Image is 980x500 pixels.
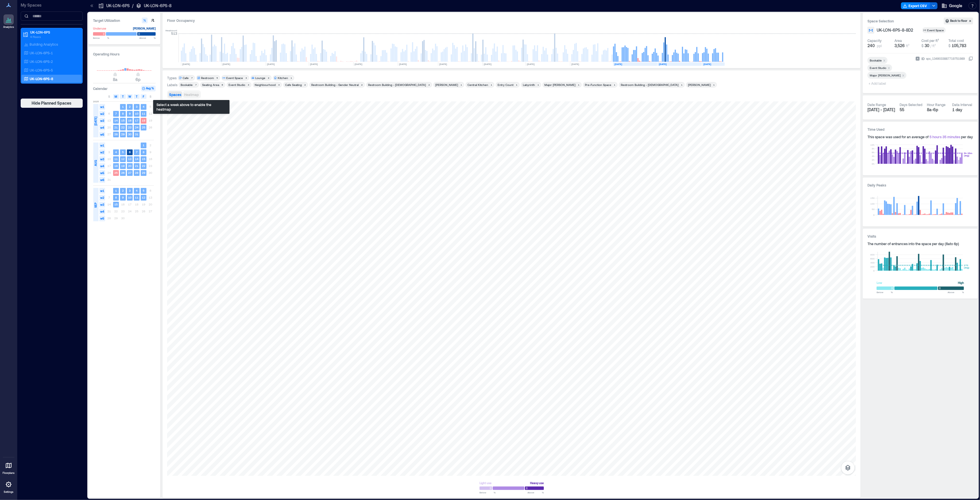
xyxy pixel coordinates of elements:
div: 2 [428,83,431,86]
div: spc_1349033887719751989 [925,56,965,61]
div: 3 [247,83,250,86]
div: 1 [613,83,616,86]
text: 22 [142,164,145,168]
div: Total cost [948,38,964,43]
span: Below % [93,36,109,40]
text: 25 [142,126,145,129]
tspan: 400 [870,261,875,264]
span: w4 [99,125,105,130]
span: F [143,94,144,99]
span: W [128,94,131,99]
button: Avg % [141,86,156,91]
div: 1 [515,83,519,86]
p: Settings [4,490,13,494]
div: Major [PERSON_NAME] [870,73,901,77]
text: 12 [142,196,145,199]
tspan: 0 [873,269,875,272]
a: Settings [2,478,16,495]
text: [DATE] [399,63,407,66]
div: [PERSON_NAME] [435,83,458,87]
tspan: 100 [870,202,875,205]
div: 7 [190,76,194,80]
div: Low [877,280,882,286]
div: Restroom Building - [DEMOGRAPHIC_DATA] [368,83,426,87]
span: ppl [877,43,882,48]
text: 28 [114,132,118,136]
button: Spaces [168,91,182,98]
text: [DATE] [527,63,535,66]
text: 15 [121,119,125,122]
div: 1 day [952,107,973,113]
p: UK-LON-6PS [106,3,130,9]
span: Google [949,3,962,9]
span: [DATE] - [DATE] [867,107,895,112]
tspan: 6h [872,151,875,154]
div: Restroom Building - [DEMOGRAPHIC_DATA] [621,83,679,87]
div: Heavy use [530,480,544,486]
span: 6p [136,77,141,82]
tspan: 0h [872,162,875,165]
span: Heatmap [184,93,199,97]
p: 4 Floors [30,34,78,39]
p: Analytics [3,25,14,29]
text: 3 [136,105,138,108]
span: Below % [480,491,496,494]
text: [DATE] [267,63,275,66]
text: 18 [114,164,118,168]
text: 7 [115,112,117,115]
h3: Operating Hours [93,51,156,57]
tspan: 50 [872,208,875,211]
span: 5 hours 35 minutes [929,135,960,139]
text: 2 [122,189,124,192]
div: Floor Occupancy [167,18,856,23]
text: 20 [128,164,132,168]
button: UK-LON-6PS-8-8D2 [877,27,920,33]
tspan: 150 [870,197,875,199]
span: w2 [99,111,105,117]
div: Days Selected [900,102,922,107]
span: w3 [99,118,105,124]
div: The number of entrances into the space per day ( 8a to 6p ) [867,241,973,246]
tspan: 4h [872,155,875,157]
text: 26 [121,171,125,174]
text: 21 [135,164,138,168]
tspan: 800 [870,253,875,256]
text: 9 [129,112,131,115]
p: / [132,3,134,9]
button: IDspc_1349033887719751989 [969,56,973,61]
text: 16 [128,119,132,122]
button: Event Space [922,27,953,33]
span: AUG [93,160,98,166]
tspan: 600 [870,257,875,260]
text: 25 [114,171,118,174]
text: 17 [135,119,138,122]
text: [DATE] [439,63,447,66]
div: 2 [267,76,270,80]
div: 1 [537,83,540,86]
h3: Daily Peaks [867,182,973,188]
text: 9 [122,196,124,199]
div: Seating Area [202,83,219,87]
text: 4 [143,105,144,108]
span: Below % [877,291,893,294]
text: [DATE] [182,63,190,66]
div: Kitchen [278,76,288,80]
text: 6 [129,150,131,154]
div: 1 [712,83,716,86]
div: 55 [900,107,922,113]
div: 1 [290,76,293,80]
p: UK-LON-6PS-8 [144,3,171,9]
text: 3 [129,189,131,192]
text: [DATE] [223,63,230,66]
text: 18 [142,119,145,122]
span: S [150,94,151,99]
span: Spaces [169,93,181,97]
div: Central Kitchen [467,83,488,87]
span: w6 [99,177,105,183]
span: ID [921,56,925,61]
button: 240 ppl [867,43,892,49]
p: UK-LON-6PS-1 [30,51,53,55]
div: Underuse [93,26,106,31]
div: Hour Range [927,102,946,107]
span: + Add label [867,79,888,87]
